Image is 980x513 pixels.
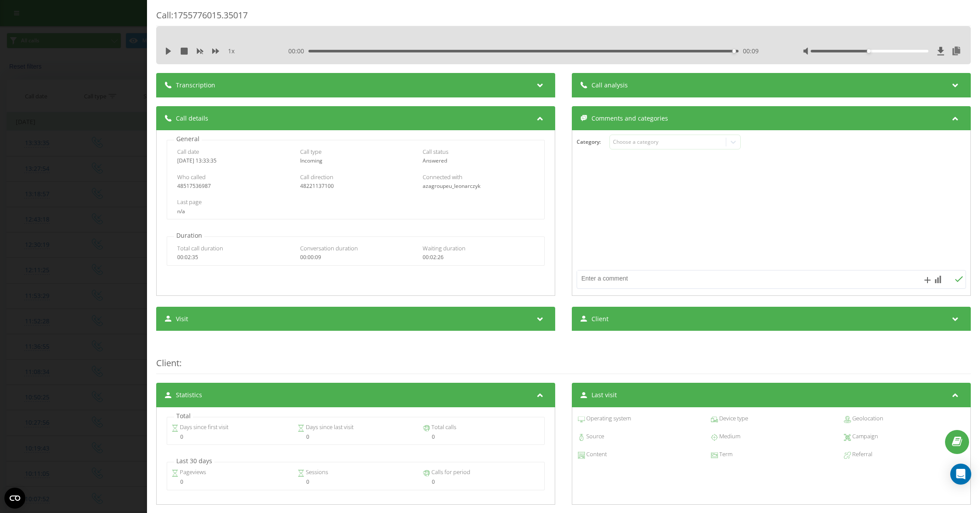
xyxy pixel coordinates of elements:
[718,450,732,459] span: Term
[423,479,540,485] div: 0
[177,208,534,215] div: n/a
[430,423,456,432] span: Total calls
[867,49,870,53] div: Accessibility label
[732,49,736,53] div: Accessibility label
[174,135,202,143] p: General
[288,47,308,55] span: 00:00
[423,173,462,181] span: Connected with
[177,158,289,164] div: [DATE] 13:33:35
[591,315,609,323] span: Client
[176,391,202,399] span: Statistics
[4,488,25,509] button: Open CMP widget
[177,148,199,156] span: Call date
[591,114,668,123] span: Comments and categories
[304,468,328,477] span: Sessions
[300,183,412,189] div: 48221137100
[585,432,604,441] span: Source
[423,434,540,440] div: 0
[178,423,228,432] span: Days since first visit
[156,357,179,369] span: Client
[174,412,193,420] p: Total
[300,173,333,181] span: Call direction
[300,157,322,164] span: Incoming
[577,139,609,145] h4: Category :
[950,464,971,485] div: Open Intercom Messenger
[176,81,215,90] span: Transcription
[613,139,722,146] div: Choose a category
[430,468,470,477] span: Calls for period
[297,479,414,485] div: 0
[718,414,748,423] span: Device type
[300,148,322,156] span: Call type
[177,254,289,260] div: 00:02:35
[300,244,358,252] span: Conversation duration
[177,198,202,206] span: Last page
[423,254,534,260] div: 00:02:26
[178,468,206,477] span: Pageviews
[177,173,206,181] span: Who called
[718,432,740,441] span: Medium
[176,315,188,323] span: Visit
[851,414,883,423] span: Geolocation
[585,450,607,459] span: Content
[228,47,234,55] span: 1 x
[177,244,223,252] span: Total call duration
[851,432,878,441] span: Campaign
[171,434,288,440] div: 0
[297,434,414,440] div: 0
[423,157,447,164] span: Answered
[591,391,617,399] span: Last visit
[174,231,204,240] p: Duration
[171,479,288,485] div: 0
[743,47,759,55] span: 00:09
[585,414,631,423] span: Operating system
[156,340,971,374] div: :
[591,81,628,90] span: Call analysis
[304,423,353,432] span: Days since last visit
[851,450,872,459] span: Referral
[174,457,214,465] p: Last 30 days
[423,148,448,156] span: Call status
[177,183,289,189] div: 48517536987
[423,183,534,189] div: azagroupeu_leonarczyk
[423,244,465,252] span: Waiting duration
[176,114,208,123] span: Call details
[300,254,412,260] div: 00:00:09
[156,9,971,26] div: Call : 1755776015.35017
